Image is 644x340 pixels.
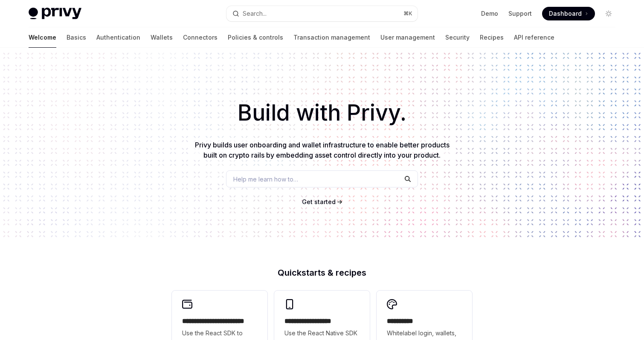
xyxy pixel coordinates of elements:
h2: Quickstarts & recipes [172,268,472,277]
a: Basics [67,27,86,48]
div: Search... [243,9,267,19]
a: Recipes [480,27,504,48]
h1: Build with Privy. [14,96,630,130]
a: Welcome [29,27,56,48]
a: Security [445,27,470,48]
a: Get started [302,198,336,206]
a: API reference [514,27,554,48]
button: Toggle dark mode [602,7,615,20]
a: Authentication [96,27,140,48]
a: Transaction management [293,27,370,48]
span: Get started [302,198,336,205]
a: Policies & controls [228,27,283,48]
span: Help me learn how to… [233,175,298,184]
a: User management [380,27,435,48]
a: Connectors [183,27,218,48]
span: ⌘ K [403,10,412,17]
button: Search...⌘K [226,6,418,21]
span: Privy builds user onboarding and wallet infrastructure to enable better products built on crypto ... [195,141,450,159]
a: Dashboard [542,7,595,20]
span: Dashboard [549,9,582,18]
a: Wallets [151,27,173,48]
a: Demo [481,9,498,18]
img: light logo [29,8,81,20]
a: Support [508,9,532,18]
